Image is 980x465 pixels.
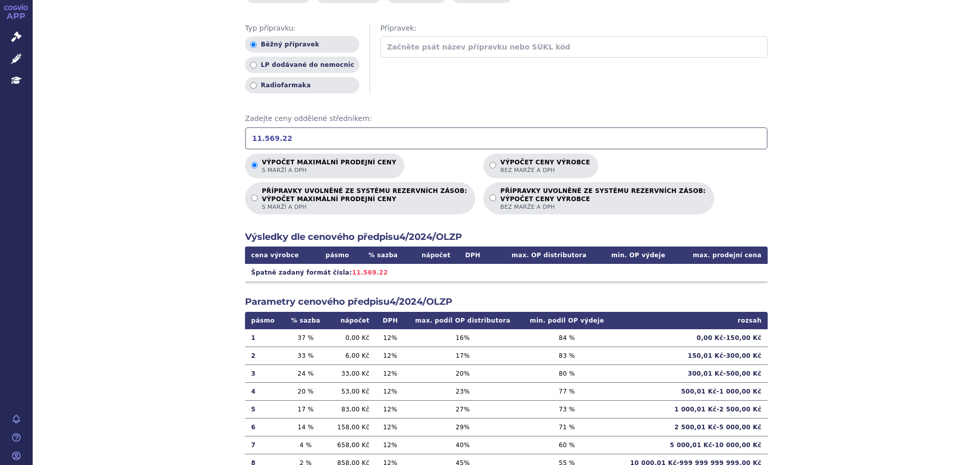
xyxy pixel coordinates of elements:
strong: VÝPOČET CENY VÝROBCE [500,195,705,203]
input: Běžný přípravek [250,41,257,48]
th: rozsah [614,312,768,329]
input: Zadejte ceny oddělené středníkem [245,127,768,150]
p: Výpočet ceny výrobce [500,159,590,174]
h2: Parametry cenového předpisu 4/2024/OLZP [245,296,768,308]
span: bez marže a DPH [500,203,705,211]
th: % sazba [358,247,407,264]
span: bez marže a DPH [500,166,590,174]
h2: Výsledky dle cenového předpisu 4/2024/OLZP [245,231,768,243]
input: PŘÍPRAVKY UVOLNĚNÉ ZE SYSTÉMU REZERVNÍCH ZÁSOB:VÝPOČET MAXIMÁLNÍ PRODEJNÍ CENYs marží a DPH [251,194,258,201]
p: PŘÍPRAVKY UVOLNĚNÉ ZE SYSTÉMU REZERVNÍCH ZÁSOB: [500,187,705,211]
td: 60 % [521,436,614,454]
td: 73 % [521,400,614,418]
input: PŘÍPRAVKY UVOLNĚNÉ ZE SYSTÉMU REZERVNÍCH ZÁSOB:VÝPOČET CENY VÝROBCEbez marže a DPH [489,194,496,201]
span: s marží a DPH [262,203,467,211]
td: 6,00 Kč [328,347,375,364]
td: 2 500,01 Kč - 5 000,00 Kč [614,418,768,436]
input: Výpočet maximální prodejní cenys marží a DPH [251,162,258,168]
td: 12 % [376,329,405,347]
td: 20 % [283,382,328,400]
td: 12 % [376,347,405,364]
td: 12 % [376,364,405,382]
th: max. prodejní cena [671,247,768,264]
th: % sazba [283,312,328,329]
td: 17 % [405,347,520,364]
span: Typ přípravku: [245,23,359,34]
td: 29 % [405,418,520,436]
td: 40 % [405,436,520,454]
td: 12 % [376,382,405,400]
td: 14 % [283,418,328,436]
input: Výpočet ceny výrobcebez marže a DPH [489,162,496,168]
span: Zadejte ceny oddělené středníkem: [245,114,768,124]
td: 500,01 Kč - 1 000,00 Kč [614,382,768,400]
td: 0,00 Kč [328,329,375,347]
th: min. podíl OP výdeje [521,312,614,329]
th: cena výrobce [245,247,316,264]
span: s marží a DPH [262,166,396,174]
td: 20 % [405,364,520,382]
td: Špatně zadaný formát čísla: [245,264,768,281]
th: pásmo [245,312,283,329]
th: nápočet [408,247,457,264]
td: 27 % [405,400,520,418]
td: 4 % [283,436,328,454]
td: 6 [245,418,283,436]
input: Začněte psát název přípravku nebo SÚKL kód [380,36,768,58]
td: 3 [245,364,283,382]
td: 0,00 Kč - 150,00 Kč [614,329,768,347]
td: 53,00 Kč [328,382,375,400]
span: Přípravek: [380,23,768,34]
td: 158,00 Kč [328,418,375,436]
th: min. OP výdeje [593,247,671,264]
input: Radiofarmaka [250,82,257,89]
td: 150,01 Kč - 300,00 Kč [614,347,768,364]
label: Radiofarmaka [245,77,359,93]
td: 1 [245,329,283,347]
td: 23 % [405,382,520,400]
th: pásmo [316,247,358,264]
p: PŘÍPRAVKY UVOLNĚNÉ ZE SYSTÉMU REZERVNÍCH ZÁSOB: [262,187,467,211]
th: max. podíl OP distributora [405,312,520,329]
p: Výpočet maximální prodejní ceny [262,159,396,174]
td: 71 % [521,418,614,436]
td: 12 % [376,436,405,454]
th: DPH [376,312,405,329]
td: 16 % [405,329,520,347]
th: nápočet [328,312,375,329]
td: 12 % [376,418,405,436]
th: DPH [457,247,489,264]
td: 2 [245,347,283,364]
td: 80 % [521,364,614,382]
td: 300,01 Kč - 500,00 Kč [614,364,768,382]
strong: VÝPOČET MAXIMÁLNÍ PRODEJNÍ CENY [262,195,467,203]
td: 658,00 Kč [328,436,375,454]
td: 33,00 Kč [328,364,375,382]
td: 1 000,01 Kč - 2 500,00 Kč [614,400,768,418]
td: 24 % [283,364,328,382]
td: 4 [245,382,283,400]
span: 11.569.22 [352,269,388,276]
td: 83 % [521,347,614,364]
label: LP dodávané do nemocnic [245,57,359,73]
td: 5 000,01 Kč - 10 000,00 Kč [614,436,768,454]
td: 5 [245,400,283,418]
input: LP dodávané do nemocnic [250,62,257,68]
td: 77 % [521,382,614,400]
td: 7 [245,436,283,454]
td: 33 % [283,347,328,364]
td: 37 % [283,329,328,347]
th: max. OP distributora [489,247,593,264]
label: Běžný přípravek [245,36,359,53]
td: 17 % [283,400,328,418]
td: 12 % [376,400,405,418]
td: 83,00 Kč [328,400,375,418]
td: 84 % [521,329,614,347]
